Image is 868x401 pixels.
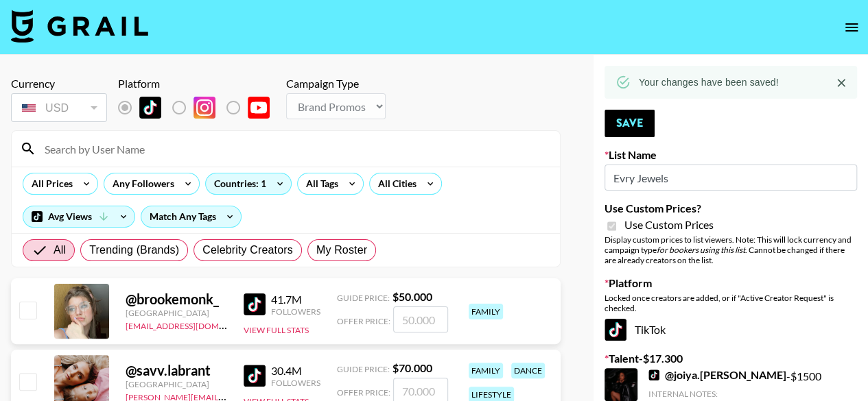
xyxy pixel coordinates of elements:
div: Followers [271,306,320,317]
input: 50.000 [393,306,448,332]
div: Display custom prices to list viewers. Note: This will lock currency and campaign type . Cannot b... [605,234,857,265]
div: 41.7M [271,293,320,306]
img: TikTok [605,319,626,341]
img: YouTube [248,97,270,119]
div: Countries: 1 [206,173,291,194]
div: Followers [271,378,320,388]
img: TikTok [139,97,161,119]
button: Save [605,110,655,137]
img: TikTok [244,293,266,315]
label: Platform [605,276,857,290]
button: open drawer [838,14,865,41]
img: Grail Talent [11,10,148,42]
div: Locked once creators are added, or if "Active Creator Request" is checked. [605,293,857,313]
a: @joiya.[PERSON_NAME] [648,368,786,382]
button: Close [831,73,852,93]
strong: $ 50.000 [392,290,432,303]
img: TikTok [648,369,659,380]
div: USD [14,96,104,120]
div: @ savv.labrant [126,362,227,379]
img: Instagram [193,97,215,119]
span: Guide Price: [337,293,390,303]
label: Use Custom Prices? [605,202,857,215]
a: [EMAIL_ADDRESS][DOMAIN_NAME] [126,318,263,331]
span: Guide Price: [337,364,390,374]
div: Platform [118,77,281,90]
div: Internal Notes: [648,389,854,399]
div: Avg Views [23,206,134,227]
span: Offer Price: [337,316,390,326]
div: @ brookemonk_ [126,291,227,308]
div: Any Followers [104,173,177,194]
div: All Prices [23,173,75,194]
div: dance [511,363,545,378]
span: Celebrity Creators [202,242,293,258]
div: family [469,304,503,319]
div: [GEOGRAPHIC_DATA] [126,379,227,389]
input: Search by User Name [36,138,552,160]
div: Currency [11,77,107,90]
div: All Tags [298,173,341,194]
span: All [54,242,66,258]
div: [GEOGRAPHIC_DATA] [126,308,227,318]
div: All Cities [370,173,419,194]
div: List locked to TikTok. [118,93,281,122]
span: Offer Price: [337,387,390,398]
div: Campaign Type [286,77,386,90]
div: Your changes have been saved! [639,70,779,95]
div: Currency is locked to USD [11,90,107,125]
label: Talent - $ 17.300 [605,352,857,365]
div: family [469,363,503,378]
div: Match Any Tags [141,206,241,227]
span: Trending (Brands) [89,242,179,258]
img: TikTok [244,365,266,387]
span: Use Custom Prices [624,218,714,232]
label: List Name [605,148,857,162]
strong: $ 70.000 [392,361,432,374]
em: for bookers using this list [657,245,745,255]
span: My Roster [316,242,367,258]
div: TikTok [605,319,857,341]
button: View Full Stats [244,325,309,335]
div: 30.4M [271,364,320,378]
